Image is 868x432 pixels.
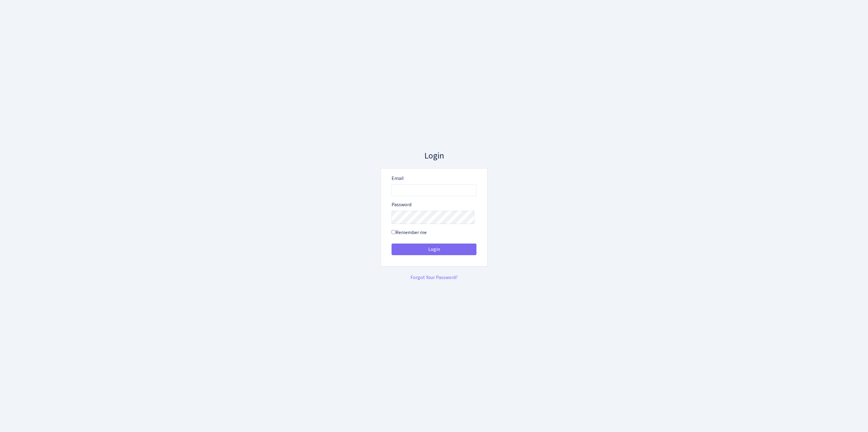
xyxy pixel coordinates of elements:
[392,229,427,236] label: Remember me
[392,175,404,182] label: Email
[392,244,476,255] button: Login
[392,230,396,234] input: Remember me
[392,201,411,208] label: Password
[410,274,458,281] a: Forgot Your Password?
[381,151,487,161] h3: Login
